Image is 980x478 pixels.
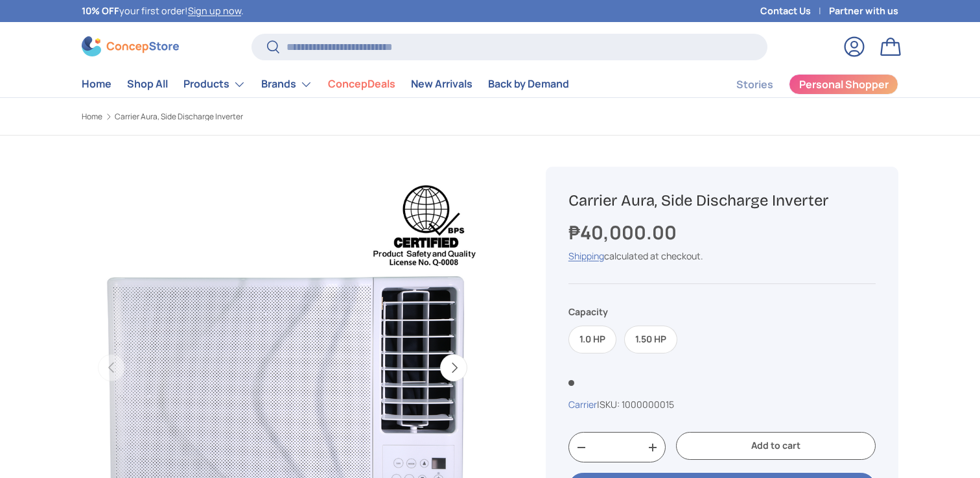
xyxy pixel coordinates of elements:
strong: ₱40,000.00 [568,219,680,245]
button: Add to cart [676,432,876,460]
a: Shipping [568,250,604,262]
a: New Arrivals [411,71,472,97]
p: your first order! . [82,4,244,18]
a: ConcepDeals [328,71,395,97]
a: Personal Shopper [789,74,898,95]
a: Back by Demand [488,71,569,97]
span: Personal Shopper [799,79,889,90]
a: Carrier Aura, Side Discharge Inverter [115,113,243,121]
nav: Primary [82,71,569,97]
a: Contact Us [760,4,829,18]
h1: Carrier Aura, Side Discharge Inverter [568,191,876,211]
strong: 10% OFF [82,5,119,17]
span: | [597,398,674,411]
a: Partner with us [829,4,898,18]
a: Carrier [568,398,597,411]
nav: Breadcrumbs [82,111,515,123]
summary: Brands [253,71,320,97]
a: Home [82,71,111,97]
a: Home [82,113,102,121]
a: Shop All [127,71,168,97]
nav: Secondary [705,71,898,97]
summary: Products [176,71,253,97]
img: ConcepStore [82,36,179,56]
span: 1000000015 [622,398,674,411]
a: Brands [261,71,312,97]
legend: Capacity [568,305,608,318]
a: Sign up now [188,5,241,17]
span: SKU: [600,398,620,411]
a: Stories [736,72,773,97]
a: Products [183,71,246,97]
div: calculated at checkout. [568,249,876,263]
